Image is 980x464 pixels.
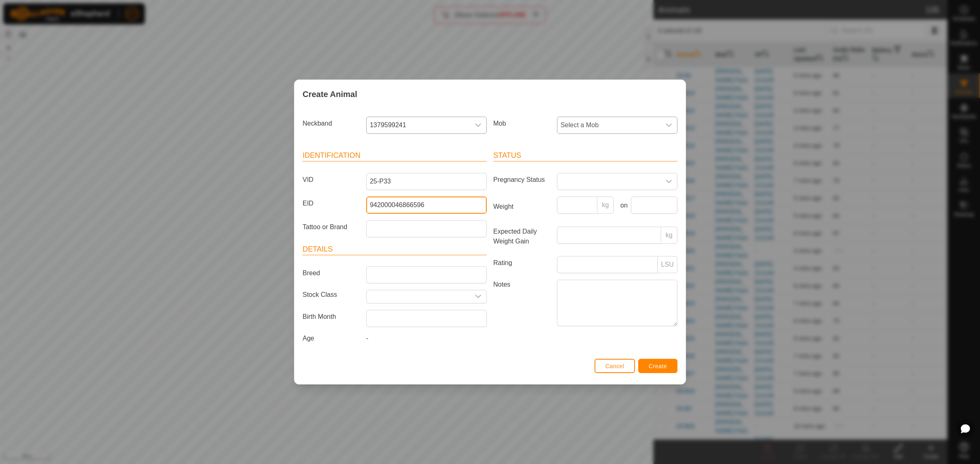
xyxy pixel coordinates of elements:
[605,363,624,369] span: Cancel
[470,290,486,303] div: dropdown trigger
[299,310,363,324] label: Birth Month
[299,197,363,210] label: EID
[303,150,487,161] header: Identification
[661,227,677,244] p-inputgroup-addon: kg
[649,363,667,369] span: Create
[367,117,470,133] span: 1379599241
[557,117,661,133] span: Select a Mob
[490,256,554,270] label: Rating
[303,88,357,100] span: Create Animal
[299,334,363,343] label: Age
[366,335,368,342] span: -
[299,173,363,187] label: VID
[490,280,554,326] label: Notes
[597,197,614,214] p-inputgroup-addon: kg
[661,117,677,133] div: dropdown trigger
[299,266,363,280] label: Breed
[658,256,677,273] p-inputgroup-addon: LSU
[470,117,486,133] div: dropdown trigger
[638,359,677,373] button: Create
[490,117,554,130] label: Mob
[490,197,554,217] label: Weight
[617,201,628,210] label: on
[661,173,677,190] div: dropdown trigger
[493,150,677,161] header: Status
[490,227,554,246] label: Expected Daily Weight Gain
[299,117,363,130] label: Neckband
[490,173,554,187] label: Pregnancy Status
[299,290,363,300] label: Stock Class
[303,244,487,255] header: Details
[299,220,363,234] label: Tattoo or Brand
[595,359,635,373] button: Cancel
